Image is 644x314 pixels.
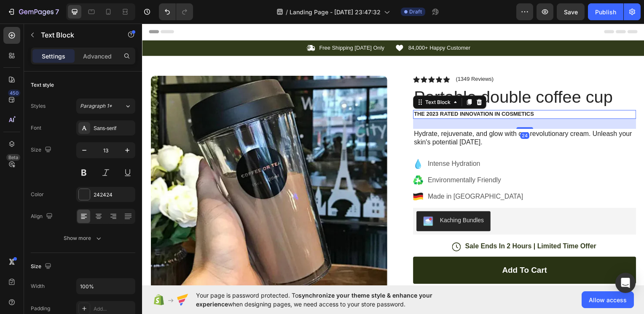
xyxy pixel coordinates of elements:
[589,295,627,304] span: Allow access
[83,52,112,61] p: Advanced
[31,261,53,272] div: Size
[41,30,113,40] p: Text Block
[8,90,20,96] div: 450
[94,191,133,199] div: 242424
[31,81,54,89] div: Text style
[290,8,381,16] span: Landing Page - [DATE] 23:47:32
[31,144,53,156] div: Size
[31,191,44,198] div: Color
[287,153,384,163] p: Environmentally Friendly
[325,221,457,229] p: Sale Ends In 2 Hours | Limited Time Offer
[55,7,59,17] p: 7
[80,102,112,110] span: Paragraph 1*
[94,125,133,132] div: Sans-serif
[6,154,20,161] div: Beta
[274,88,496,96] p: The 2023 Rated Innovation in Cosmetics
[582,291,634,308] button: Allow access
[31,124,41,132] div: Font
[283,194,293,205] img: KachingBundles.png
[196,291,465,309] span: Your page is password protected. To when designing pages, we need access to your store password.
[64,234,103,242] div: Show more
[76,98,135,114] button: Paragraph 1*
[3,3,63,20] button: 7
[31,211,54,222] div: Align
[557,3,585,20] button: Save
[316,53,354,60] p: (1349 Reviews)
[142,24,644,285] iframe: Design area
[31,305,50,312] div: Padding
[615,273,636,293] div: Open Intercom Messenger
[274,107,496,125] p: Hydrate, rejuvenate, and glow with our revolutionary cream. Unleash your skin's potential [DATE].
[409,8,422,16] span: Draft
[276,189,351,210] button: Kaching Bundles
[362,244,408,254] div: Add to cart
[31,282,45,290] div: Width
[273,62,497,86] h1: Portable double coffee cup
[286,8,288,16] span: /
[31,231,135,246] button: Show more
[94,305,133,313] div: Add...
[595,8,616,16] div: Publish
[283,76,312,83] div: Text Block
[300,194,344,203] div: Kaching Bundles
[159,3,193,20] div: Undo/Redo
[196,292,432,308] span: synchronize your theme style & enhance your experience
[381,110,390,117] div: 24
[77,279,135,294] input: Auto
[273,235,497,263] button: Add to cart
[31,102,46,110] div: Styles
[42,52,65,61] p: Settings
[564,8,578,16] span: Save
[287,137,384,147] p: Intense Hydration
[287,170,384,180] p: Made in [GEOGRAPHIC_DATA]
[588,3,623,20] button: Publish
